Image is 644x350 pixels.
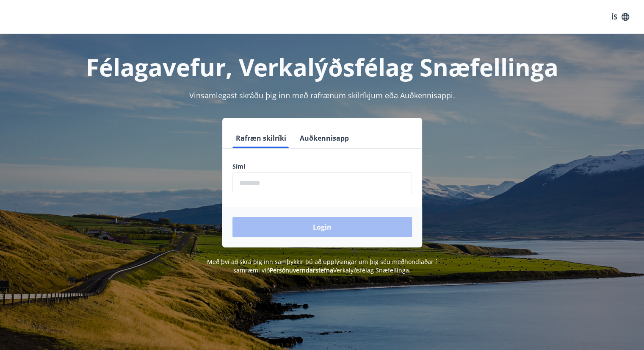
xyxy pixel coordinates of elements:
[207,258,437,274] span: Með því að skrá þig inn samþykkir þú að upplýsingar um þig séu meðhöndlaðar í samræmi við Verkalý...
[189,90,455,100] span: Vinsamlegast skráðu þig inn með rafrænum skilríkjum eða Auðkennisappi.
[232,162,412,171] label: Sími
[232,128,290,148] button: Rafræn skilríki
[607,9,634,25] button: ÍS
[28,51,617,83] h1: Félagavefur, Verkalýðsfélag Snæfellinga
[296,128,352,148] button: Auðkennisapp
[270,266,333,274] a: Persónuverndarstefna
